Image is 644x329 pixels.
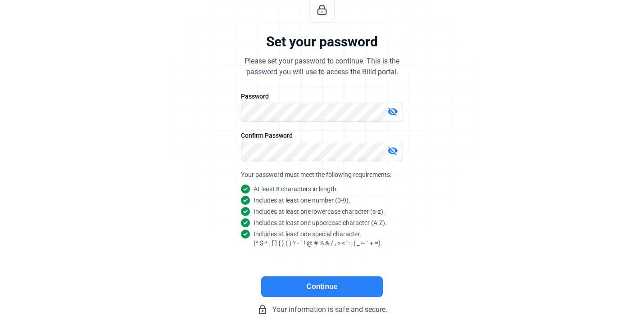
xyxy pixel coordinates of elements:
[245,56,399,77] div: Please set your password to continue. This is the password you will use to access the Billd portal.
[254,185,338,194] snap: At least 8 characters in length.
[387,145,398,156] mat-icon: visibility_off
[257,304,268,315] mat-icon: lock_outline
[241,92,403,101] div: Password
[254,207,385,216] snap: Includes at least one lowercase character (a-z).
[266,33,378,50] div: Set your password
[387,106,398,117] mat-icon: visibility_off
[254,230,382,248] snap: Includes at least one special character. (^ $ * . [ ] { } ( ) ? - " ! @ # % & / , > < ' : ; | _ ~...
[254,196,350,205] snap: Includes at least one number (0-9).
[254,218,387,227] snap: Includes at least one uppercase character (A-Z).
[241,131,403,140] div: Confirm Password
[261,276,383,297] button: Continue
[187,304,457,315] div: Your information is safe and secure.
[241,170,403,179] div: Your password must meet the following requirements:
